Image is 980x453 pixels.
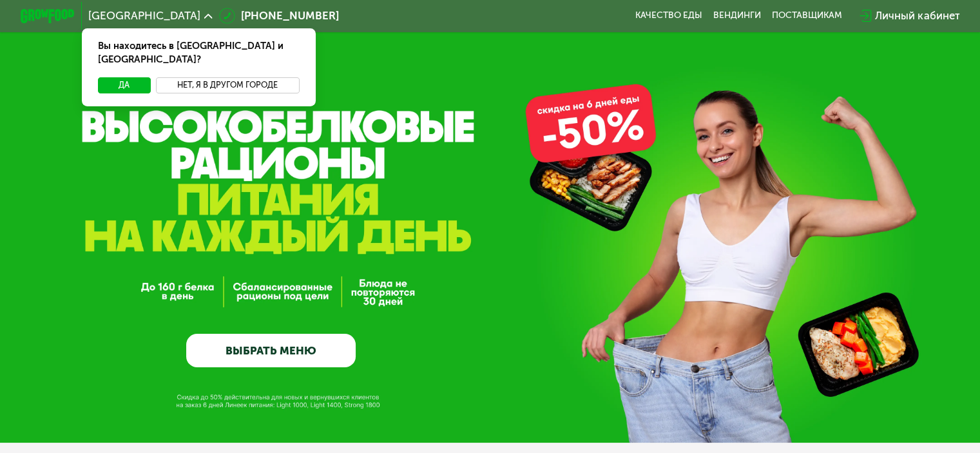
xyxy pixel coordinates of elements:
[88,10,200,21] span: [GEOGRAPHIC_DATA]
[875,8,959,24] div: Личный кабинет
[156,77,300,93] button: Нет, я в другом городе
[635,10,702,21] a: Качество еды
[82,28,316,77] div: Вы находитесь в [GEOGRAPHIC_DATA] и [GEOGRAPHIC_DATA]?
[219,8,339,24] a: [PHONE_NUMBER]
[186,334,356,368] a: ВЫБРАТЬ МЕНЮ
[713,10,761,21] a: Вендинги
[98,77,150,93] button: Да
[772,10,842,21] div: поставщикам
